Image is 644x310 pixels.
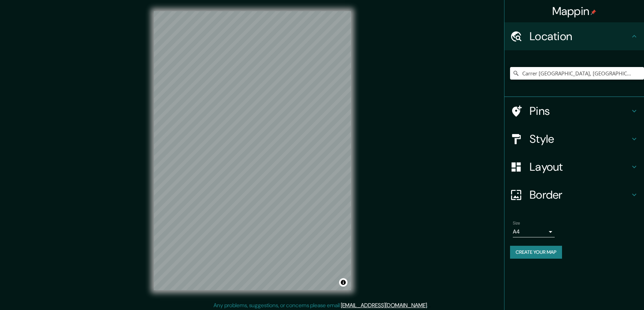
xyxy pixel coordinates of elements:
[428,301,429,310] div: .
[510,246,562,259] button: Create your map
[530,132,630,146] h4: Style
[510,67,644,80] input: Pick your city or area
[154,11,351,290] canvas: Map
[530,188,630,202] h4: Border
[513,220,520,226] label: Size
[591,9,596,15] img: pin-icon.png
[552,4,597,18] h4: Mappin
[429,301,430,310] div: .
[530,29,630,43] h4: Location
[530,160,630,174] h4: Layout
[504,97,644,125] div: Pins
[582,283,636,302] iframe: Help widget launcher
[341,302,427,309] a: [EMAIL_ADDRESS][DOMAIN_NAME]
[504,125,644,153] div: Style
[513,226,555,237] div: A4
[504,153,644,181] div: Layout
[504,22,644,50] div: Location
[214,301,428,310] p: Any problems, suggestions, or concerns please email .
[339,278,347,287] button: Toggle attribution
[530,104,630,118] h4: Pins
[504,181,644,209] div: Border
